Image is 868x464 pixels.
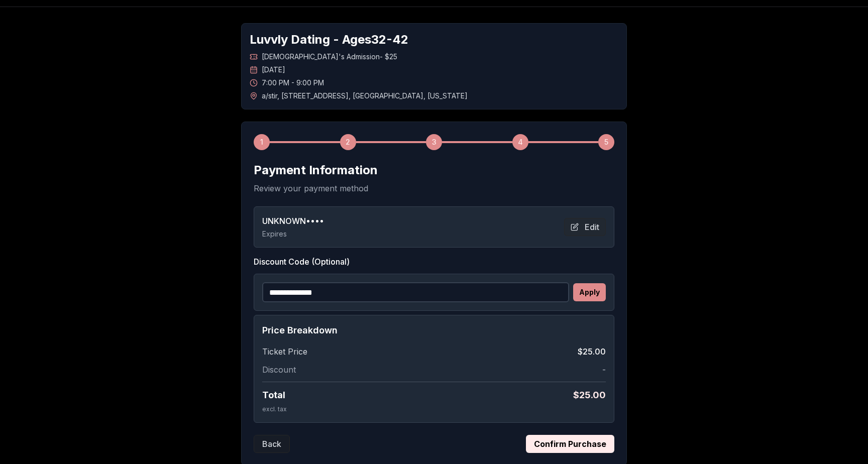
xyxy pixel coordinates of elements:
[262,52,397,62] span: [DEMOGRAPHIC_DATA]'s Admission - $25
[573,388,606,402] span: $ 25.00
[512,134,528,150] div: 4
[262,405,287,413] span: excl. tax
[262,91,468,101] span: a/stir , [STREET_ADDRESS] , [GEOGRAPHIC_DATA] , [US_STATE]
[262,65,285,75] span: [DATE]
[426,134,442,150] div: 3
[254,256,614,268] label: Discount Code (Optional)
[262,78,324,88] span: 7:00 PM - 9:00 PM
[340,134,356,150] div: 2
[598,134,614,150] div: 5
[262,388,285,402] span: Total
[578,345,606,358] span: $25.00
[526,435,614,453] button: Confirm Purchase
[262,229,324,239] p: Expires
[262,323,606,337] h4: Price Breakdown
[254,134,270,150] div: 1
[262,215,324,227] span: UNKNOWN ••••
[262,345,307,358] span: Ticket Price
[564,218,606,236] button: Edit
[573,283,606,301] button: Apply
[254,162,614,178] h2: Payment Information
[250,32,618,48] h1: Luvvly Dating - Ages 32 - 42
[602,364,606,376] span: -
[262,364,296,376] span: Discount
[254,182,614,194] p: Review your payment method
[254,435,290,453] button: Back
